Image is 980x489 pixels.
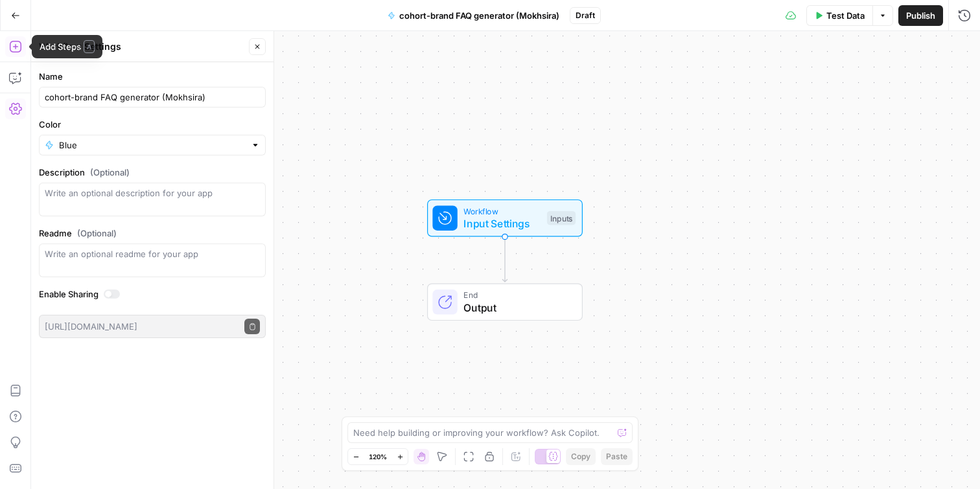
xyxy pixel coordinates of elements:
button: Copy [566,448,596,465]
div: Inputs [547,211,576,225]
input: Untitled [45,91,260,104]
div: EndOutput [384,284,625,321]
span: End [463,289,569,301]
label: Name [39,70,266,83]
span: Workflow [463,205,541,217]
span: Test Data [826,9,865,22]
label: Color [39,118,266,131]
span: Publish [906,9,935,22]
g: Edge from start to end [502,237,507,282]
span: Paste [606,451,627,462]
span: Output [463,300,569,315]
label: Enable Sharing [39,288,266,301]
button: Test Data [806,5,872,26]
span: Copy [571,451,590,462]
label: Description [39,166,266,179]
label: Readme [39,227,266,240]
button: Publish [898,5,943,26]
div: Add Steps [40,40,95,53]
input: Blue [59,139,246,152]
div: WorkflowInput SettingsInputs [384,199,625,237]
button: Paste [601,448,633,465]
span: Input Settings [463,216,541,231]
button: cohort-brand FAQ generator (Mokhsira) [380,5,567,26]
div: Workflow Settings [39,40,245,53]
span: (Optional) [90,166,130,179]
span: Draft [576,10,595,21]
span: (Optional) [77,227,117,240]
span: 120% [369,451,387,462]
span: A [84,40,95,53]
span: cohort-brand FAQ generator (Mokhsira) [399,9,559,22]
